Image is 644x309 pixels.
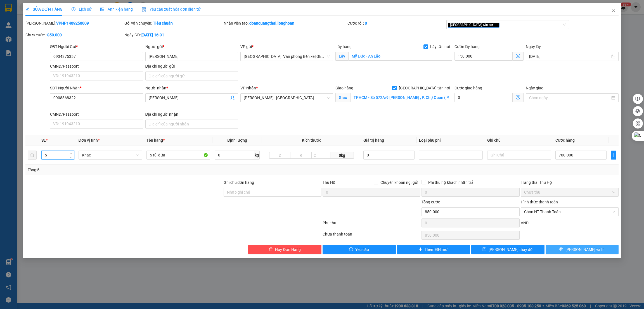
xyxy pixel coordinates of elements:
span: Đơn vị tính [79,138,100,142]
input: Địa chỉ của người gửi [145,72,238,80]
button: Close [606,3,621,18]
span: Chuyển khoản ng. gửi [378,179,420,186]
span: clock-circle [72,7,75,11]
label: Ngày lấy [526,44,541,49]
span: dollar-circle [516,54,520,58]
span: Thu Hộ [323,180,335,185]
span: Lịch sử [72,7,91,11]
div: Địa chỉ người gửi [145,63,238,69]
span: [GEOGRAPHIC_DATA] tận nơi [397,85,452,91]
label: Hình thức thanh toán [521,200,558,204]
span: CÔNG TY TNHH CHUYỂN PHÁT NHANH BẢO AN [44,19,112,29]
b: [DATE] 16:31 [141,33,164,37]
input: Lấy tận nơi [348,52,452,61]
label: Ghi chú đơn hàng [224,180,254,185]
div: Người gửi [145,44,238,50]
span: Mã đơn: VPHP1409250002 [2,34,86,41]
button: exclamation-circleYêu cầu [323,245,396,254]
span: down [69,156,73,159]
span: [GEOGRAPHIC_DATA] tận nơi [448,23,499,28]
span: Định lượng [227,138,247,142]
span: plus [611,153,616,157]
span: Decrease Value [68,155,74,159]
span: up [69,152,73,155]
th: Loại phụ phí [417,135,485,146]
span: Cước hàng [555,138,575,142]
div: [PERSON_NAME]: [25,20,123,26]
span: [PERSON_NAME] và In [565,246,605,253]
input: C [311,152,331,159]
span: picture [100,7,104,11]
span: VND [521,221,529,225]
span: [PHONE_NUMBER] [2,19,42,29]
input: Cước lấy hàng [454,52,513,61]
input: Địa chỉ của người nhận [145,120,238,129]
span: VP Nhận [240,86,256,90]
span: SL [41,138,46,142]
span: Lấy tận nơi [428,44,452,50]
th: Ghi chú [485,135,553,146]
div: Nhân viên tạo: [224,20,346,26]
input: Ghi chú đơn hàng [224,188,321,197]
span: Kích thước [302,138,321,142]
div: SĐT Người Nhận [50,85,143,91]
div: Phụ thu [322,220,421,230]
div: Tổng: 5 [28,167,248,173]
span: Giao [335,93,350,102]
div: VP gửi [240,44,333,50]
span: Increase Value [68,151,74,155]
span: close [611,8,616,13]
span: save [482,247,486,252]
div: Chưa thanh toán [322,231,421,241]
span: Chưa thu [524,188,615,196]
span: Chọn HT Thanh Toán [524,208,615,216]
span: delete [269,247,273,252]
div: Người nhận [145,85,238,91]
div: Ngày GD: [124,32,222,38]
input: Cước giao hàng [454,93,513,102]
span: edit [25,7,29,11]
div: Gói vận chuyển: [124,20,222,26]
strong: CSKH: [15,19,30,24]
input: Ghi Chú [487,151,551,160]
span: [PERSON_NAME] thay đổi [489,246,533,253]
strong: PHIẾU DÁN LÊN HÀNG [39,3,113,10]
input: Ngày lấy [529,53,610,60]
span: close [494,23,497,26]
input: R [290,152,311,159]
span: Hủy Đơn Hàng [275,246,301,253]
label: Cước lấy hàng [454,44,480,49]
span: Khác [82,151,139,159]
button: plus [611,151,616,160]
span: Lấy hàng [335,44,352,49]
b: 850.000 [47,33,62,37]
span: Giao hàng [335,86,353,90]
span: Tổng cước [422,200,440,204]
input: VD: Bàn, Ghế [146,151,210,160]
span: Hải Phòng: Văn phòng Bến xe Thượng Lý [244,52,330,61]
input: Ngày giao [529,95,610,101]
div: Trạng thái Thu Hộ [521,179,619,186]
div: SĐT Người Gửi [50,44,143,50]
span: Phí thu hộ khách nhận trả [426,179,476,186]
span: Ngày in phiếu: 18:03 ngày [37,11,115,17]
div: Chưa cước : [25,32,123,38]
span: SỬA ĐƠN HÀNG [25,7,63,11]
span: Giá trị hàng [363,138,384,142]
span: kg [254,151,260,160]
span: Hồ Chí Minh : Kho Quận 12 [244,94,330,102]
span: exclamation-circle [349,247,353,252]
span: dollar-circle [516,95,520,99]
span: Yêu cầu [355,246,369,253]
div: Địa chỉ người nhận [145,111,238,117]
input: D [269,152,290,159]
button: delete [28,151,37,160]
div: Cước rồi : [347,20,445,26]
button: plusThêm ĐH mới [397,245,470,254]
input: Giao tận nơi [350,93,452,102]
b: 0 [365,21,367,25]
span: printer [559,247,563,252]
span: Thêm ĐH mới [425,246,448,253]
span: Ảnh kiện hàng [100,7,133,11]
b: Tiêu chuẩn [153,21,173,25]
